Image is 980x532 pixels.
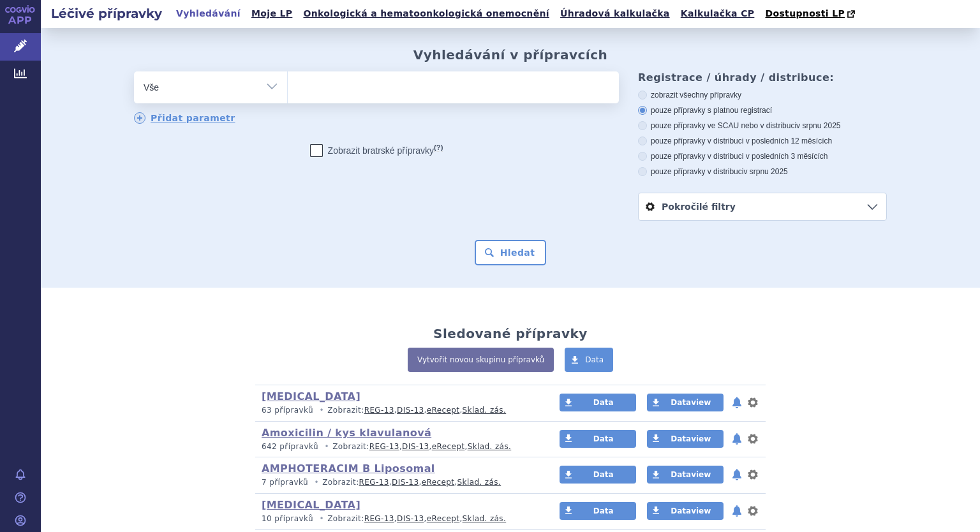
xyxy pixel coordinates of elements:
[262,390,360,403] a: [MEDICAL_DATA]
[746,503,759,519] button: nastavení
[746,431,759,447] button: nastavení
[677,5,759,22] a: Kalkulačka CP
[364,406,394,415] a: REG-13
[647,502,724,520] a: Dataview
[585,355,604,364] span: Data
[761,5,861,23] a: Dostupnosti LP
[671,434,711,443] span: Dataview
[134,112,235,124] a: Přidat parametr
[262,442,318,451] span: 642 přípravků
[316,405,327,416] i: •
[262,441,535,452] p: Zobrazit: , , ,
[475,240,547,265] button: Hledat
[427,406,460,415] a: eRecept
[316,514,327,524] i: •
[397,514,424,523] a: DIS-13
[638,136,887,146] label: pouze přípravky v distribuci v posledních 12 měsících
[746,467,759,482] button: nastavení
[743,167,787,176] span: v srpnu 2025
[731,503,743,519] button: notifikace
[560,430,636,448] a: Data
[413,47,608,63] h2: Vyhledávání v přípravcích
[796,121,840,130] span: v srpnu 2025
[359,478,389,487] a: REG-13
[593,398,614,407] span: Data
[433,326,588,341] h2: Sledované přípravky
[468,442,512,451] a: Sklad. zás.
[422,478,455,487] a: eRecept
[647,394,724,411] a: Dataview
[262,405,535,416] p: Zobrazit: , , ,
[408,348,554,372] a: Vytvořit novou skupinu přípravků
[593,434,614,443] span: Data
[647,466,724,484] a: Dataview
[434,144,443,152] abbr: (?)
[463,514,507,523] a: Sklad. zás.
[262,406,313,415] span: 63 přípravků
[41,4,172,22] h2: Léčivé přípravky
[432,442,465,451] a: eRecept
[593,506,614,515] span: Data
[671,506,711,515] span: Dataview
[638,121,887,131] label: pouze přípravky ve SCAU nebo v distribuci
[671,398,711,407] span: Dataview
[560,502,636,520] a: Data
[731,395,743,410] button: notifikace
[638,71,887,84] h3: Registrace / úhrady / distribuce:
[427,514,460,523] a: eRecept
[311,477,322,488] i: •
[262,427,431,439] a: Amoxicilin / kys klavulanová
[262,478,308,487] span: 7 přípravků
[638,166,887,177] label: pouze přípravky v distribuci
[731,431,743,447] button: notifikace
[299,5,553,22] a: Onkologická a hematoonkologická onemocnění
[262,514,535,524] p: Zobrazit: , , ,
[671,470,711,479] span: Dataview
[565,348,613,372] a: Data
[560,466,636,484] a: Data
[369,442,399,451] a: REG-13
[172,5,244,22] a: Vyhledávání
[262,477,535,488] p: Zobrazit: , , ,
[639,193,886,220] a: Pokročilé filtry
[746,395,759,410] button: nastavení
[560,394,636,411] a: Data
[457,478,501,487] a: Sklad. zás.
[402,442,429,451] a: DIS-13
[262,462,435,475] a: AMPHOTERACIM B Liposomal
[262,499,360,511] a: [MEDICAL_DATA]
[392,478,419,487] a: DIS-13
[463,406,507,415] a: Sklad. zás.
[262,514,313,523] span: 10 přípravků
[321,441,332,452] i: •
[638,90,887,100] label: zobrazit všechny přípravky
[638,151,887,161] label: pouze přípravky v distribuci v posledních 3 měsících
[556,5,674,22] a: Úhradová kalkulačka
[364,514,394,523] a: REG-13
[593,470,614,479] span: Data
[310,144,443,157] label: Zobrazit bratrské přípravky
[647,430,724,448] a: Dataview
[731,467,743,482] button: notifikace
[397,406,424,415] a: DIS-13
[248,5,296,22] a: Moje LP
[765,8,845,18] span: Dostupnosti LP
[638,105,887,115] label: pouze přípravky s platnou registrací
